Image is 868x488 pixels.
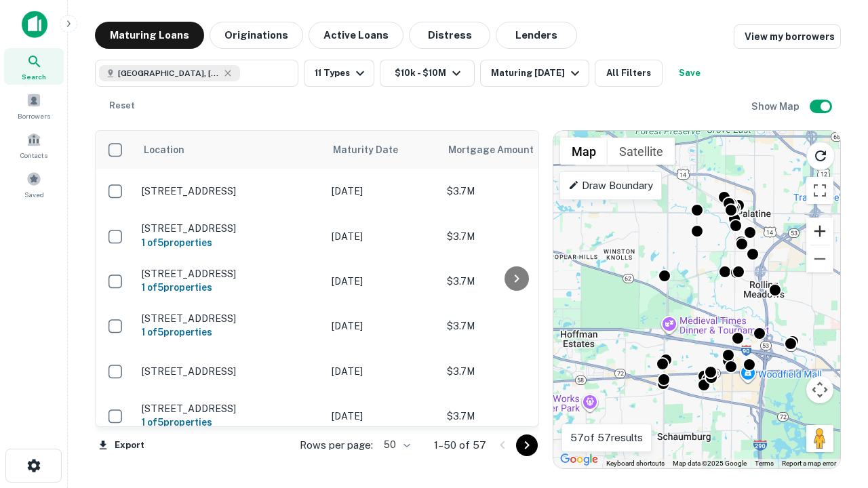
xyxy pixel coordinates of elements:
[4,166,64,203] a: Saved
[606,459,665,468] button: Keyboard shortcuts
[18,110,50,121] span: Borrowers
[806,218,833,245] button: Zoom in
[806,177,833,204] button: Toggle fullscreen view
[447,319,583,333] p: $3.7M
[143,142,184,158] span: Location
[380,60,475,87] button: $10k - $10M
[557,451,601,468] a: Open this area in Google Maps (opens a new window)
[568,178,653,194] p: Draw Boundary
[434,437,486,453] p: 1–50 of 57
[491,65,583,81] div: Maturing [DATE]
[100,92,144,119] button: Reset
[480,60,589,87] button: Maturing [DATE]
[4,48,64,85] a: Search
[806,142,835,170] button: Reload search area
[332,274,433,289] p: [DATE]
[309,22,403,49] button: Active Loans
[557,451,601,468] img: Google
[142,268,318,280] p: [STREET_ADDRESS]
[673,460,747,467] span: Map data ©2025 Google
[142,185,318,197] p: [STREET_ADDRESS]
[142,235,318,250] h6: 1 of 5 properties
[448,142,551,158] span: Mortgage Amount
[332,364,433,379] p: [DATE]
[608,138,675,165] button: Show satellite imagery
[332,184,433,199] p: [DATE]
[118,67,220,79] span: [GEOGRAPHIC_DATA], [GEOGRAPHIC_DATA]
[20,150,47,161] span: Contacts
[95,435,148,455] button: Export
[570,430,643,446] p: 57 of 57 results
[142,222,318,235] p: [STREET_ADDRESS]
[800,380,868,445] iframe: Chat Widget
[4,87,64,124] a: Borrowers
[553,131,840,468] div: 0 0
[22,71,46,82] span: Search
[300,437,373,453] p: Rows per page:
[782,460,836,467] a: Report a map error
[210,22,303,49] button: Originations
[333,142,416,158] span: Maturity Date
[447,229,583,244] p: $3.7M
[668,60,711,87] button: Save your search to get updates of matches that match your search criteria.
[447,274,583,289] p: $3.7M
[560,138,608,165] button: Show street map
[595,60,663,87] button: All Filters
[142,403,318,415] p: [STREET_ADDRESS]
[4,127,64,163] a: Contacts
[142,415,318,430] h6: 1 of 5 properties
[496,22,577,49] button: Lenders
[806,245,833,272] button: Zoom out
[24,189,44,200] span: Saved
[409,22,490,49] button: Distress
[332,409,433,424] p: [DATE]
[332,319,433,333] p: [DATE]
[447,409,583,424] p: $3.7M
[755,460,774,467] a: Terms (opens in new tab)
[447,364,583,379] p: $3.7M
[806,376,833,403] button: Map camera controls
[332,229,433,244] p: [DATE]
[135,131,325,169] th: Location
[516,434,538,456] button: Go to next page
[95,22,204,49] button: Maturing Loans
[447,184,583,199] p: $3.7M
[142,365,318,378] p: [STREET_ADDRESS]
[440,131,589,169] th: Mortgage Amount
[22,11,47,38] img: capitalize-icon.png
[378,435,412,455] div: 50
[751,99,802,114] h6: Show Map
[304,60,374,87] button: 11 Types
[142,325,318,340] h6: 1 of 5 properties
[734,24,841,49] a: View my borrowers
[142,280,318,295] h6: 1 of 5 properties
[142,312,318,325] p: [STREET_ADDRESS]
[325,131,440,169] th: Maturity Date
